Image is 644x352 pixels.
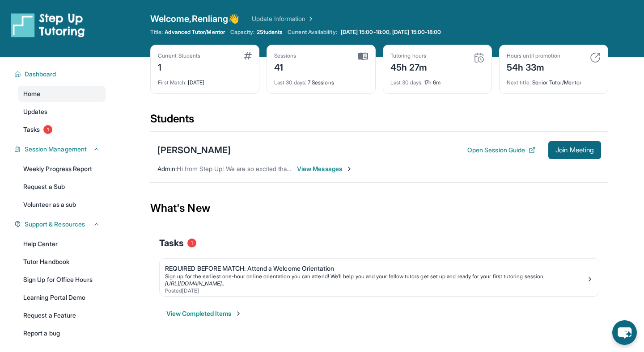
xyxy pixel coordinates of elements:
span: Next title : [507,79,531,86]
div: 45h 27m [390,59,428,74]
span: Advanced Tutor/Mentor [165,29,225,36]
span: 1 [187,239,196,247]
img: card [474,52,484,63]
a: REQUIRED BEFORE MATCH: Attend a Welcome OrientationSign up for the earliest one-hour online orien... [160,259,599,296]
img: card [244,52,252,59]
a: [URL][DOMAIN_NAME].. [165,280,225,287]
div: [PERSON_NAME] [157,144,231,156]
span: Title: [150,29,163,36]
span: Admin : [157,165,177,172]
a: Tasks1 [18,122,106,138]
div: Hours until promotion [507,52,560,59]
div: Current Students [158,52,200,59]
span: Tasks [23,125,40,134]
div: Students [150,112,608,131]
div: 7 Sessions [274,74,368,86]
span: Last 30 days : [390,79,423,86]
a: Tutor Handbook [18,254,106,270]
a: Help Center [18,236,106,252]
img: Chevron Right [305,14,314,23]
span: Last 30 days : [274,79,306,86]
span: Welcome, Renliang 👋 [150,13,239,25]
span: Session Management [25,145,87,154]
span: 1 [43,125,52,134]
div: [DATE] [158,74,252,86]
span: First Match : [158,79,186,86]
img: Chevron-Right [346,165,353,172]
button: chat-button [612,320,637,345]
span: Current Availability: [288,29,337,36]
div: 54h 33m [507,59,560,74]
span: [DATE] 15:00-18:00, [DATE] 15:00-18:00 [341,29,441,36]
a: Home [18,86,106,102]
div: 41 [274,59,297,74]
button: Open Session Guide [467,146,536,155]
span: Home [23,89,40,98]
a: Learning Portal Demo [18,289,106,306]
span: Join Meeting [555,147,594,153]
span: Tasks [159,237,184,249]
a: Request a Feature [18,307,106,323]
button: Dashboard [21,70,100,79]
span: Updates [23,107,48,116]
a: [DATE] 15:00-18:00, [DATE] 15:00-18:00 [339,29,443,36]
div: Senior Tutor/Mentor [507,74,601,86]
div: Posted [DATE] [165,287,586,294]
a: Weekly Progress Report [18,161,106,177]
img: logo [11,13,85,38]
span: Support & Resources [25,220,85,229]
button: Session Management [21,145,100,154]
span: View Messages [297,164,353,173]
span: 2 Students [257,29,283,36]
button: Support & Resources [21,220,100,229]
a: Report a bug [18,325,106,341]
a: Sign Up for Office Hours [18,272,106,288]
img: card [358,52,368,60]
a: Updates [18,104,106,120]
span: Dashboard [25,70,56,79]
div: 1 [158,59,200,74]
span: Capacity: [230,29,255,36]
div: Tutoring hours [390,52,428,59]
a: Volunteer as a sub [18,197,106,213]
div: Sessions [274,52,297,59]
button: Join Meeting [548,141,601,159]
img: card [590,52,601,63]
div: Sign up for the earliest one-hour online orientation you can attend! We’ll help you and your fell... [165,273,586,280]
div: What's New [150,189,608,228]
div: 17h 6m [390,74,484,86]
button: View Completed Items [166,309,242,318]
a: Request a Sub [18,179,106,195]
a: Update Information [252,14,314,23]
div: REQUIRED BEFORE MATCH: Attend a Welcome Orientation [165,264,586,273]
